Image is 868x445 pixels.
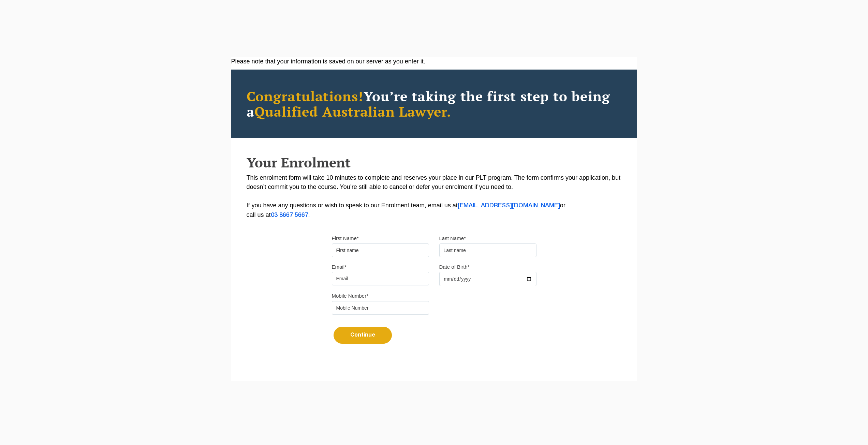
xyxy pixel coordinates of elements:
[334,327,392,344] button: Continue
[247,155,622,170] h2: Your Enrolment
[332,235,359,242] label: First Name*
[332,272,429,285] input: Email
[439,235,466,242] label: Last Name*
[247,87,364,105] span: Congratulations!
[439,243,536,257] input: Last name
[231,57,637,66] div: Please note that your information is saved on our server as you enter it.
[439,264,470,270] label: Date of Birth*
[254,102,452,120] span: Qualified Australian Lawyer.
[458,203,560,208] a: [EMAIL_ADDRESS][DOMAIN_NAME]
[332,301,429,315] input: Mobile Number
[332,264,347,270] label: Email*
[247,88,622,119] h2: You’re taking the first step to being a
[247,173,622,220] p: This enrolment form will take 10 minutes to complete and reserves your place in our PLT program. ...
[332,243,429,257] input: First name
[332,293,369,299] label: Mobile Number*
[271,212,308,218] a: 03 8667 5667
